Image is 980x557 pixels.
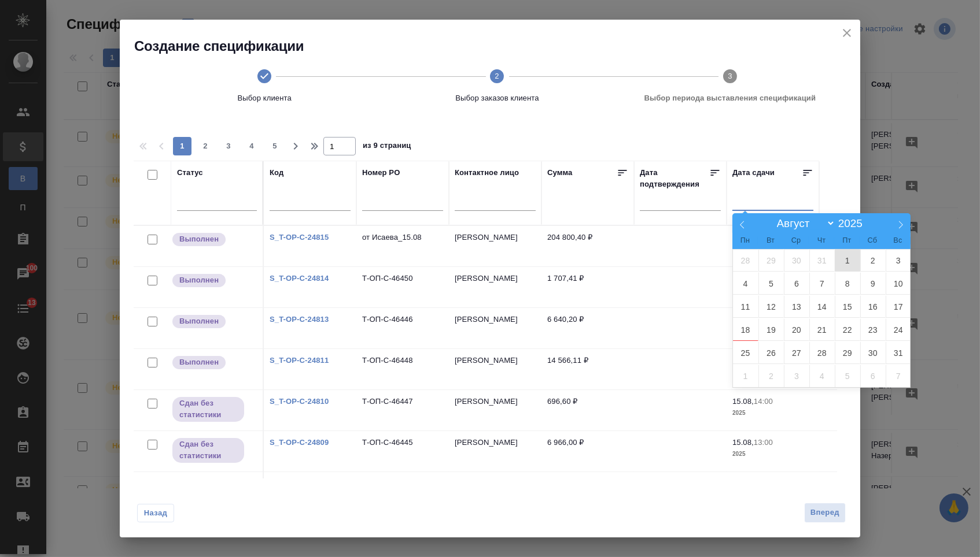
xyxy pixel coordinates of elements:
[754,438,773,447] p: 13:00
[356,431,449,471] td: Т-ОП-С-46445
[860,249,886,272] span: Август 2, 2025
[758,272,784,295] span: Август 5, 2025
[732,407,813,419] p: 2025
[860,237,885,244] span: Сб
[179,233,219,245] p: Выполнен
[860,318,886,341] span: Август 23, 2025
[732,448,813,460] p: 2025
[886,341,911,364] span: Август 31, 2025
[835,295,860,318] span: Август 15, 2025
[219,140,238,152] span: 3
[784,341,809,364] span: Август 27, 2025
[495,72,499,80] text: 2
[618,92,842,104] span: Выбор периода выставления спецификаций
[838,24,856,42] button: close
[784,272,809,295] span: Август 6, 2025
[356,308,449,348] td: Т-ОП-С-46446
[835,341,860,364] span: Август 29, 2025
[179,439,237,462] p: Сдан без статистики
[270,438,329,447] a: S_T-OP-C-24809
[784,365,809,387] span: Сентябрь 3, 2025
[809,249,835,272] span: Июль 31, 2025
[449,308,541,348] td: [PERSON_NAME]
[196,137,215,155] button: 2
[835,365,860,387] span: Сентябрь 5, 2025
[179,315,219,327] p: Выполнен
[732,397,754,406] p: 15.08,
[728,72,732,80] text: 3
[385,92,609,104] span: Выбор заказов клиента
[733,365,758,387] span: Сентябрь 1, 2025
[270,356,329,365] a: S_T-OP-C-24811
[733,341,758,364] span: Август 25, 2025
[143,507,168,519] span: Назад
[179,274,219,286] p: Выполнен
[266,140,284,152] span: 5
[541,390,634,430] td: 696,60 ₽
[363,139,411,155] span: из 9 страниц
[362,167,400,179] div: Номер PO
[809,295,835,318] span: Август 14, 2025
[242,140,261,152] span: 4
[356,226,449,266] td: от Исаева_15.08
[270,274,329,283] a: S_T-OP-C-24814
[886,272,911,295] span: Август 10, 2025
[835,318,860,341] span: Август 22, 2025
[733,272,758,295] span: Август 4, 2025
[732,438,754,447] p: 15.08,
[449,349,541,389] td: [PERSON_NAME]
[547,167,572,182] div: Сумма
[449,472,541,513] td: [PERSON_NAME]
[809,365,835,387] span: Сентябрь 4, 2025
[356,349,449,389] td: Т-ОП-С-46448
[783,237,809,244] span: Ср
[835,249,860,272] span: Август 1, 2025
[640,167,709,190] div: Дата подтверждения
[860,295,886,318] span: Август 16, 2025
[270,397,329,406] a: S_T-OP-C-24810
[758,365,784,387] span: Сентябрь 2, 2025
[886,295,911,318] span: Август 17, 2025
[541,349,634,389] td: 14 566,11 ₽
[784,295,809,318] span: Август 13, 2025
[784,249,809,272] span: Июль 30, 2025
[758,249,784,272] span: Июль 29, 2025
[179,357,219,368] p: Выполнен
[270,233,329,242] a: S_T-OP-C-24815
[809,272,835,295] span: Август 7, 2025
[137,504,174,522] button: Назад
[754,397,773,406] p: 14:00
[134,37,860,55] h2: Создание спецификации
[835,272,860,295] span: Август 8, 2025
[733,249,758,272] span: Июль 28, 2025
[732,167,775,182] div: Дата сдачи
[356,390,449,430] td: Т-ОП-С-46447
[266,137,284,155] button: 5
[809,318,835,341] span: Август 21, 2025
[784,318,809,341] span: Август 20, 2025
[449,431,541,471] td: [PERSON_NAME]
[860,272,886,295] span: Август 9, 2025
[541,472,634,513] td: 14 398,73 ₽
[733,318,758,341] span: Август 18, 2025
[179,398,237,421] p: Сдан без статистики
[835,217,872,230] input: Год
[886,365,911,387] span: Сентябрь 7, 2025
[733,295,758,318] span: Август 11, 2025
[809,341,835,364] span: Август 28, 2025
[834,237,860,244] span: Пт
[449,267,541,307] td: [PERSON_NAME]
[541,226,634,266] td: 204 800,40 ₽
[809,237,834,244] span: Чт
[771,217,835,230] select: Month
[860,365,886,387] span: Сентябрь 6, 2025
[541,267,634,307] td: 1 707,41 ₽
[758,295,784,318] span: Август 12, 2025
[356,472,449,513] td: Т-ОП-С-46444
[449,226,541,266] td: [PERSON_NAME]
[242,137,261,155] button: 4
[758,341,784,364] span: Август 26, 2025
[219,137,238,155] button: 3
[356,267,449,307] td: Т-ОП-С-46450
[153,92,376,104] span: Выбор клиента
